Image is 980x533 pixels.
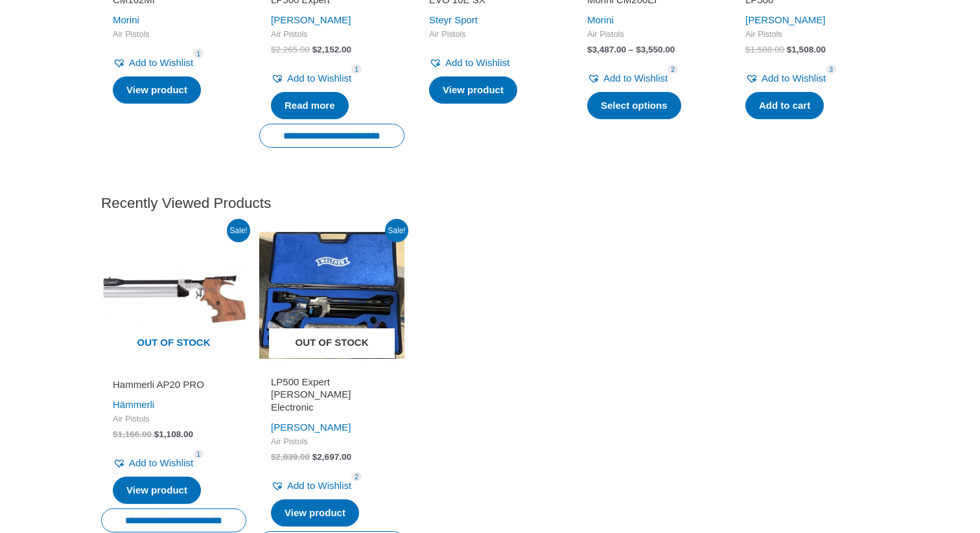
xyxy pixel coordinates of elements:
[826,65,836,74] span: 3
[351,472,362,482] span: 2
[312,45,318,54] span: $
[113,429,118,439] span: $
[193,49,204,58] span: 1
[745,45,751,54] span: $
[271,452,276,462] span: $
[111,328,237,358] span: Out of stock
[129,57,193,68] span: Add to Wishlist
[227,219,250,242] span: Sale!
[271,437,393,448] span: Air Pistols
[113,454,193,472] a: Add to Wishlist
[259,223,404,368] a: Out of stock
[271,376,393,418] a: LP500 Expert [PERSON_NAME] Electronic
[745,45,784,54] bdi: 1,588.00
[271,477,351,495] a: Add to Wishlist
[271,45,276,54] span: $
[429,14,478,25] a: Steyr Sport
[113,378,235,391] h2: Hammerli AP20 PRO
[271,69,351,87] a: Add to Wishlist
[113,54,193,72] a: Add to Wishlist
[587,92,681,119] a: Select options for “Morini CM200EI”
[271,499,359,527] a: Read more about “LP500 Expert Blue Angel Electronic”
[385,219,408,242] span: Sale!
[587,29,709,40] span: Air Pistols
[154,429,159,439] span: $
[129,457,193,468] span: Add to Wishlist
[101,194,879,212] h2: Recently Viewed Products
[587,14,614,25] a: Morini
[287,480,351,491] span: Add to Wishlist
[587,45,592,54] span: $
[762,73,826,84] span: Add to Wishlist
[101,223,246,368] a: Out of stock
[113,414,235,425] span: Air Pistols
[745,14,825,25] a: [PERSON_NAME]
[629,45,634,54] span: –
[312,452,351,462] bdi: 2,697.00
[787,45,826,54] bdi: 1,508.00
[113,399,154,410] a: Hämmerli
[787,45,792,54] span: $
[603,73,668,84] span: Add to Wishlist
[668,65,678,74] span: 2
[312,45,351,54] bdi: 2,152.00
[113,76,201,104] a: Select options for “CM162MI”
[351,65,362,74] span: 1
[429,29,551,40] span: Air Pistols
[429,54,509,72] a: Add to Wishlist
[271,376,393,414] h2: LP500 Expert [PERSON_NAME] Electronic
[271,45,310,54] bdi: 2,265.00
[587,45,626,54] bdi: 3,487.00
[271,92,349,119] a: Read more about “LP500 Expert”
[113,378,235,396] a: Hammerli AP20 PRO
[271,422,351,433] a: [PERSON_NAME]
[269,328,395,358] span: Out of stock
[113,29,235,40] span: Air Pistols
[101,223,246,368] img: Hammerli AP20 PRO
[636,45,675,54] bdi: 3,550.00
[636,45,641,54] span: $
[445,57,509,68] span: Add to Wishlist
[113,477,201,504] a: Read more about “Hammerli AP20 PRO”
[193,449,204,459] span: 1
[312,452,318,462] span: $
[429,76,517,104] a: Select options for “EVO 10E SX”
[113,429,152,439] bdi: 1,166.00
[113,14,139,25] a: Morini
[154,429,193,439] bdi: 1,108.00
[745,69,826,87] a: Add to Wishlist
[287,73,351,84] span: Add to Wishlist
[271,14,351,25] a: [PERSON_NAME]
[259,223,404,368] img: LP500 Expert Blue Angel Electronic
[587,69,668,87] a: Add to Wishlist
[745,29,867,40] span: Air Pistols
[271,29,393,40] span: Air Pistols
[745,92,824,119] a: Add to cart: “LP500”
[271,452,310,462] bdi: 2,839.00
